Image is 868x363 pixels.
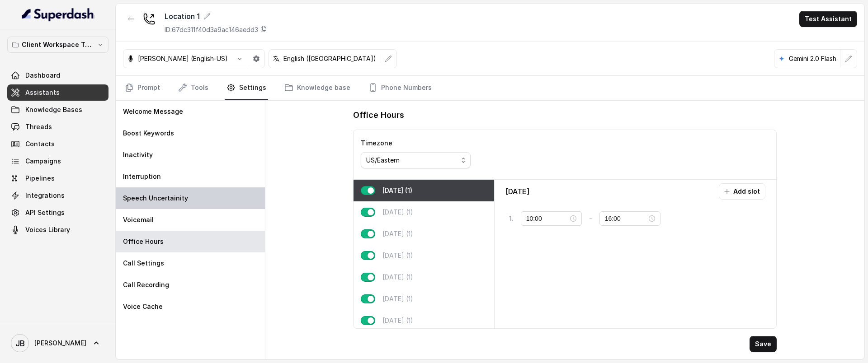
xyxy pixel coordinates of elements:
[505,186,529,197] p: [DATE]
[382,186,412,195] p: [DATE] (1)
[176,76,210,100] a: Tools
[361,152,471,168] button: US/Eastern
[123,302,163,311] p: Voice Cache
[789,54,836,63] p: Gemini 2.0 Flash
[526,214,568,223] input: Select time
[382,273,413,282] p: [DATE] (1)
[7,67,108,84] a: Dashboard
[123,259,164,268] p: Call Settings
[123,107,183,116] p: Welcome Message
[750,336,777,352] button: Save
[7,84,108,101] a: Assistants
[7,187,108,204] a: Integrations
[353,108,404,122] h1: Office Hours
[25,105,82,114] span: Knowledge Bases
[7,330,108,356] a: [PERSON_NAME]
[7,37,108,53] button: Client Workspace Template
[719,183,765,200] button: Add slot
[123,76,857,100] nav: Tabs
[589,213,592,224] p: -
[165,11,267,22] div: Location 1
[165,25,258,34] p: ID: 67dc311f40d3a9ac146aedd3
[7,102,108,118] a: Knowledge Bases
[123,172,161,181] p: Interruption
[25,157,61,166] span: Campaigns
[778,55,785,62] svg: google logo
[123,237,164,246] p: Office Hours
[123,215,154,224] p: Voicemail
[15,339,25,348] text: JB
[7,222,108,238] a: Voices Library
[382,251,413,260] p: [DATE] (1)
[25,71,60,80] span: Dashboard
[34,339,86,348] span: [PERSON_NAME]
[367,76,434,100] a: Phone Numbers
[382,294,413,303] p: [DATE] (1)
[799,11,857,27] button: Test Assistant
[25,122,52,131] span: Threads
[25,191,65,200] span: Integrations
[7,205,108,221] a: API Settings
[123,76,162,100] a: Prompt
[22,7,94,22] img: light.svg
[25,88,60,97] span: Assistants
[283,54,376,63] p: English ([GEOGRAPHIC_DATA])
[25,174,55,183] span: Pipelines
[25,225,70,234] span: Voices Library
[382,316,413,325] p: [DATE] (1)
[382,229,413,238] p: [DATE] (1)
[123,280,169,289] p: Call Recording
[7,119,108,135] a: Threads
[22,39,94,50] p: Client Workspace Template
[25,208,65,217] span: API Settings
[7,170,108,186] a: Pipelines
[283,76,352,100] a: Knowledge base
[25,140,55,149] span: Contacts
[123,129,174,138] p: Boost Keywords
[138,54,228,63] p: [PERSON_NAME] (English-US)
[361,139,392,147] label: Timezone
[225,76,268,100] a: Settings
[509,214,514,223] p: 1 .
[123,194,188,203] p: Speech Uncertainity
[366,155,458,166] div: US/Eastern
[7,153,108,169] a: Campaigns
[123,150,153,159] p: Inactivity
[7,136,108,152] a: Contacts
[605,214,647,223] input: Select time
[382,208,413,217] p: [DATE] (1)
